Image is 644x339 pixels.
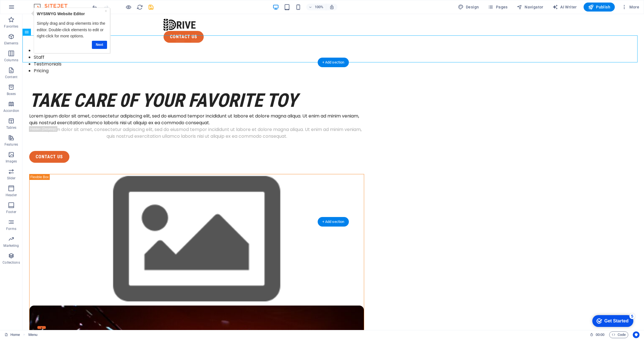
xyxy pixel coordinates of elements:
span: Pages [488,4,507,10]
p: Accordion [3,109,19,113]
div: Design (Ctrl+Alt+Y) [456,3,481,12]
i: On resize automatically adjust zoom level to fit chosen device. [329,4,334,10]
div: 5 [42,1,47,7]
i: Reload page [137,4,143,10]
span: Publish [588,4,610,10]
div: Get Started 5 items remaining, 0% complete [4,3,46,15]
span: Navigator [517,4,543,10]
p: Footer [6,210,16,214]
p: Boxes [7,92,16,96]
p: Forms [6,227,16,231]
a: Next [62,33,78,41]
p: Marketing [3,243,19,248]
h6: Session time [590,331,605,338]
a: × [75,1,78,6]
div: Close tooltip [75,0,78,6]
button: 1 [15,312,23,315]
p: Collections [3,260,20,265]
p: Images [6,159,17,164]
button: AI Writer [550,3,579,12]
p: Tables [6,125,16,130]
strong: WYSIWYG Website Editor [7,4,55,8]
button: reload [136,4,143,10]
img: Editor Logo [32,4,74,10]
span: 00 00 [596,331,604,338]
i: Save (Ctrl+S) [148,4,154,10]
span: Code [612,331,626,338]
button: Design [456,3,481,12]
span: Design [458,4,479,10]
span: AI Writer [552,4,577,10]
button: Navigator [514,3,546,12]
nav: breadcrumb [28,331,37,338]
p: Elements [4,41,19,46]
a: Click to cancel selection. Double-click to open Pages [4,331,20,338]
p: Features [4,142,18,147]
button: More [619,3,641,12]
div: + Add section [318,58,349,67]
button: Usercentrics [633,331,640,338]
div: + Add section [318,217,349,227]
button: undo [91,4,98,10]
div: Get Started [17,6,41,11]
span: : [600,333,600,337]
p: Slider [7,176,16,180]
p: Content [5,75,17,79]
button: Code [609,331,628,338]
h6: 100% [315,4,324,10]
span: Click to select. Double-click to edit [28,331,37,338]
i: Undo: Move elements (Ctrl+Z) [92,4,98,10]
button: Pages [486,3,510,12]
button: 100% [306,4,326,10]
p: Header [6,193,17,197]
p: Favorites [4,24,18,29]
button: save [148,4,154,10]
button: Publish [584,3,615,12]
p: Columns [4,58,18,62]
span: More [622,4,639,10]
button: Click here to leave preview mode and continue editing [125,4,132,10]
p: Simply drag and drop elements into the editor. Double-click elements to edit or right-click for m... [7,13,78,31]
